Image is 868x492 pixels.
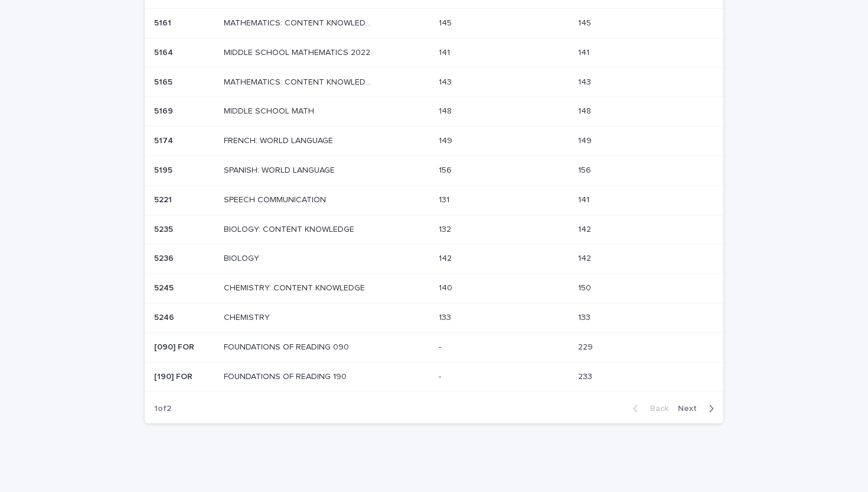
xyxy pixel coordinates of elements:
[439,163,454,176] p: 156
[439,75,454,88] p: 143
[578,310,593,323] p: 133
[224,340,351,352] p: FOUNDATIONS OF READING 090
[578,193,592,205] p: 141
[224,193,328,205] p: SPEECH COMMUNICATION
[578,370,595,382] p: 233
[439,16,454,28] p: 145
[439,340,443,352] p: -
[145,394,181,423] p: 1 of 2
[154,104,175,116] p: 5169
[439,222,453,235] p: 132
[145,67,723,97] tr: 51655165 MATHEMATICS: CONTENT KNOWLEDGE 2022MATHEMATICS: CONTENT KNOWLEDGE 2022 143143 143143
[154,310,177,323] p: 5246
[578,16,593,28] p: 145
[154,251,176,264] p: 5236
[439,370,443,382] p: -
[154,340,197,352] p: [090] FOR
[439,134,455,146] p: 149
[145,127,723,156] tr: 51745174 FRENCH: WORLD LANGUAGEFRENCH: WORLD LANGUAGE 149149 149149
[643,404,668,413] span: Back
[624,403,673,414] button: Back
[145,332,723,362] tr: [090] FOR[090] FOR FOUNDATIONS OF READING 090FOUNDATIONS OF READING 090 -- 229229
[224,251,262,264] p: BIOLOGY
[154,370,195,382] p: [190] FOR
[145,362,723,391] tr: [190] FOR[190] FOR FOUNDATIONS OF READING 190FOUNDATIONS OF READING 190 -- 233233
[145,215,723,244] tr: 52355235 BIOLOGY: CONTENT KNOWLEDGEBIOLOGY: CONTENT KNOWLEDGE 132132 142142
[154,75,175,88] p: 5165
[145,156,723,185] tr: 51955195 SPANISH: WORLD LANGUAGESPANISH: WORLD LANGUAGE 156156 156156
[154,193,174,205] p: 5221
[439,193,452,205] p: 131
[154,281,176,293] p: 5245
[145,38,723,67] tr: 51645164 MIDDLE SCHOOL MATHEMATICS 2022MIDDLE SCHOOL MATHEMATICS 2022 141141 141141
[145,303,723,332] tr: 52465246 CHEMISTRYCHEMISTRY 133133 133133
[224,104,316,116] p: MIDDLE SCHOOL MATH
[673,403,723,414] button: Next
[145,244,723,274] tr: 52365236 BIOLOGYBIOLOGY 142142 142142
[145,185,723,215] tr: 52215221 SPEECH COMMUNICATIONSPEECH COMMUNICATION 131131 141141
[154,16,174,28] p: 5161
[145,97,723,127] tr: 51695169 MIDDLE SCHOOL MATHMIDDLE SCHOOL MATH 148148 148148
[578,163,593,176] p: 156
[439,251,454,264] p: 142
[439,281,455,293] p: 140
[154,134,175,146] p: 5174
[154,222,175,235] p: 5235
[578,251,593,264] p: 142
[224,163,337,176] p: SPANISH: WORLD LANGUAGE
[578,222,593,235] p: 142
[224,16,374,28] p: MATHEMATICS: CONTENT KNOWLEDGE
[224,46,373,58] p: MIDDLE SCHOOL MATHEMATICS 2022
[145,8,723,38] tr: 51615161 MATHEMATICS: CONTENT KNOWLEDGEMATHEMATICS: CONTENT KNOWLEDGE 145145 145145
[224,310,272,323] p: CHEMISTRY
[224,75,374,88] p: MATHEMATICS: CONTENT KNOWLEDGE 2022
[224,281,367,293] p: CHEMISTRY: CONTENT KNOWLEDGE
[578,340,595,352] p: 229
[578,281,593,293] p: 150
[439,104,454,116] p: 148
[154,163,175,176] p: 5195
[578,134,594,146] p: 149
[145,274,723,303] tr: 52455245 CHEMISTRY: CONTENT KNOWLEDGECHEMISTRY: CONTENT KNOWLEDGE 140140 150150
[578,46,592,58] p: 141
[224,222,357,235] p: BIOLOGY: CONTENT KNOWLEDGE
[224,370,349,382] p: FOUNDATIONS OF READING 190
[224,134,335,146] p: FRENCH: WORLD LANGUAGE
[578,104,593,116] p: 148
[578,75,593,88] p: 143
[154,46,175,58] p: 5164
[439,310,453,323] p: 133
[678,404,704,413] span: Next
[439,46,452,58] p: 141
